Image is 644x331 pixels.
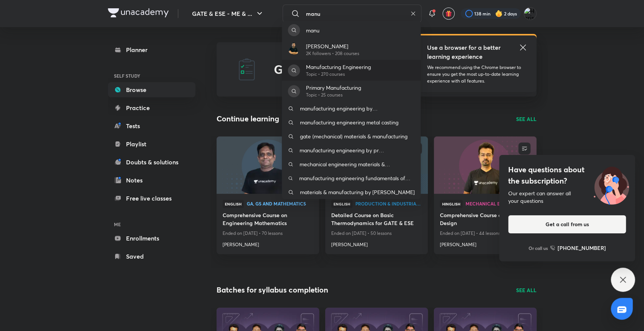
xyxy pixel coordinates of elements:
[300,104,415,112] p: manufacturing engineering by [PERSON_NAME]
[306,71,371,78] p: Topic • 270 courses
[300,188,415,196] p: materials & manufacturing by [PERSON_NAME]
[300,160,415,168] p: mechanical engineering materials & manufacturing
[282,171,421,185] a: manufacturing engineering fundamentals of machining
[282,185,421,199] a: materials & manufacturing by [PERSON_NAME]
[306,63,371,71] p: Manufacturing Engineering
[306,26,320,34] p: manu
[529,245,548,251] p: Or call us
[282,115,421,129] a: manufacturing engineering metal casting
[306,42,359,50] p: [PERSON_NAME]
[282,129,421,143] a: gate (mechanical) materials & manufacturing
[558,244,606,252] h6: [PHONE_NUMBER]
[300,146,415,154] p: manufacturing engineering by pr [PERSON_NAME]
[300,118,398,126] p: manufacturing engineering metal casting
[288,43,300,55] img: Avatar
[282,101,421,115] a: manufacturing engineering by [PERSON_NAME]
[282,39,421,60] a: Avatar[PERSON_NAME]2K followers • 208 courses
[306,50,359,57] p: 2K followers • 208 courses
[282,143,421,157] a: manufacturing engineering by pr [PERSON_NAME]
[508,190,626,205] div: Our expert can answer all your questions
[282,157,421,171] a: mechanical engineering materials & manufacturing
[508,164,626,187] h4: Have questions about the subscription?
[282,21,421,39] a: manu
[587,164,635,205] img: ttu_illustration_new.svg
[306,92,361,98] p: Topic • 25 courses
[299,174,415,182] p: manufacturing engineering fundamentals of machining
[282,60,421,81] a: Manufacturing EngineeringTopic • 270 courses
[306,84,361,92] p: Primary Manufacturing
[550,244,606,252] a: [PHONE_NUMBER]
[282,81,421,101] a: Primary ManufacturingTopic • 25 courses
[300,132,407,140] p: gate (mechanical) materials & manufacturing
[508,215,626,233] button: Get a call from us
